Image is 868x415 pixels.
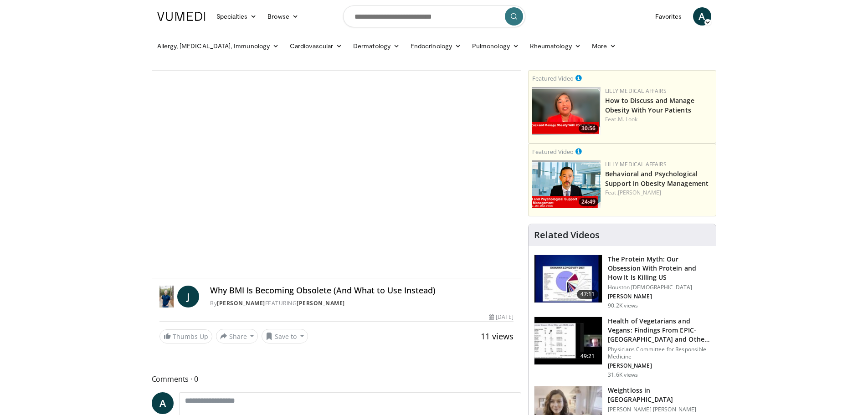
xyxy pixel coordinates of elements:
a: Specialties [211,7,262,26]
img: b7b8b05e-5021-418b-a89a-60a270e7cf82.150x105_q85_crop-smart_upscale.jpg [534,255,602,302]
span: 47:11 [577,290,599,299]
a: How to Discuss and Manage Obesity With Your Patients [605,96,694,114]
img: Dr. Jordan Rennicke [159,286,174,307]
a: 30:56 [532,87,601,135]
a: 47:11 The Protein Myth: Our Obsession With Protein and How It Is Killing US Houston [DEMOGRAPHIC_... [534,255,710,309]
a: [PERSON_NAME] [217,299,265,307]
a: J [177,286,199,307]
h3: The Protein Myth: Our Obsession With Protein and How It Is Killing US [608,255,710,282]
a: Lilly Medical Affairs [605,87,667,95]
a: A [693,7,711,26]
h3: Health of Vegetarians and Vegans: Findings From EPIC-[GEOGRAPHIC_DATA] and Othe… [608,317,710,344]
button: Save to [262,329,308,343]
video-js: Video Player [152,71,521,278]
a: 49:21 Health of Vegetarians and Vegans: Findings From EPIC-[GEOGRAPHIC_DATA] and Othe… Physicians... [534,317,710,379]
a: Lilly Medical Affairs [605,160,667,168]
input: Search topics, interventions [343,5,525,27]
a: Pulmonology [467,37,524,55]
p: [PERSON_NAME] [608,362,710,369]
h4: Why BMI Is Becoming Obsolete (And What to Use Instead) [210,286,514,296]
a: [PERSON_NAME] [297,299,345,307]
a: Browse [262,7,304,26]
div: By FEATURING [210,299,514,307]
img: VuMedi Logo [157,12,205,21]
a: Dermatology [348,37,405,55]
p: Houston [DEMOGRAPHIC_DATA] [608,284,710,291]
a: Favorites [650,7,688,26]
div: Feat. [605,189,712,197]
a: A [152,392,174,414]
p: Physicians Committee for Responsible Medicine [608,346,710,360]
p: 90.2K views [608,302,638,309]
img: 606f2b51-b844-428b-aa21-8c0c72d5a896.150x105_q85_crop-smart_upscale.jpg [534,317,602,364]
div: [DATE] [489,313,514,321]
p: [PERSON_NAME] [PERSON_NAME] [608,406,710,413]
span: 49:21 [577,352,599,361]
small: Featured Video [532,148,574,156]
span: Comments 0 [152,373,522,385]
p: [PERSON_NAME] [608,293,710,300]
a: [PERSON_NAME] [618,189,661,196]
small: Featured Video [532,74,574,82]
a: Behavioral and Psychological Support in Obesity Management [605,169,709,188]
a: Endocrinology [405,37,467,55]
span: 30:56 [579,124,598,133]
a: Rheumatology [524,37,586,55]
a: 24:49 [532,160,601,208]
a: Cardiovascular [284,37,348,55]
a: Thumbs Up [159,329,212,343]
span: 11 views [481,331,514,342]
img: ba3304f6-7838-4e41-9c0f-2e31ebde6754.png.150x105_q85_crop-smart_upscale.png [532,160,601,208]
a: Allergy, [MEDICAL_DATA], Immunology [152,37,285,55]
p: 31.6K views [608,371,638,379]
div: Feat. [605,115,712,123]
a: M. Look [618,115,638,123]
a: More [586,37,621,55]
button: Share [216,329,258,343]
img: c98a6a29-1ea0-4bd5-8cf5-4d1e188984a7.png.150x105_q85_crop-smart_upscale.png [532,87,601,135]
h4: Related Videos [534,230,600,241]
h3: Weightloss in [GEOGRAPHIC_DATA] [608,386,710,404]
span: 24:49 [579,198,598,206]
